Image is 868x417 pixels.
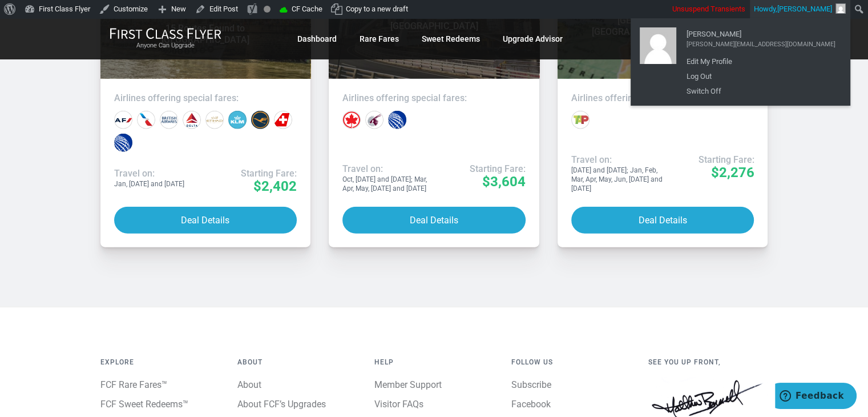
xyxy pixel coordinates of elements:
a: About FCF’s Upgrades [237,399,326,410]
div: Etihad [205,111,224,129]
a: FCF Sweet Redeems™ [100,399,188,410]
h4: Explore [100,359,220,366]
h4: Airlines offering special fares: [342,93,526,104]
h4: Help [374,359,494,366]
div: KLM [228,111,247,129]
a: First Class FlyerAnyone Can Upgrade [110,27,221,50]
span: Unsuspend Transients [672,5,745,13]
h4: See You Up Front, [648,359,768,366]
a: Dashboard [297,29,337,49]
a: Subscribe [511,379,551,390]
div: Swiss [274,111,292,129]
a: Visitor FAQs [374,399,423,410]
div: Qatar [365,111,383,129]
a: Rare Fares [360,29,399,49]
div: Air Canada [342,111,361,129]
div: Delta Airlines [183,111,201,129]
a: [PERSON_NAME][PERSON_NAME][EMAIL_ADDRESS][DOMAIN_NAME] [681,25,841,46]
a: About [237,379,261,390]
a: Edit My Profile [681,54,841,69]
a: Upgrade Advisor [503,29,563,49]
div: United [388,111,406,129]
img: First Class Flyer [110,27,221,39]
a: Member Support [374,379,442,390]
a: Switch Off [681,84,841,99]
div: United [114,134,132,152]
a: FCF Rare Fares™ [100,379,167,390]
button: Deal Details [342,207,526,234]
h4: Airlines offering special fares: [571,93,754,104]
small: Anyone Can Upgrade [110,42,221,50]
button: Deal Details [114,207,297,234]
iframe: Opens a widget where you can find more information [775,383,857,411]
div: British Airways [160,111,178,129]
div: Air France [114,111,132,129]
h4: Follow Us [511,359,631,366]
h4: About [237,359,357,366]
div: Lufthansa [251,111,269,129]
a: Sweet Redeems [422,29,480,49]
a: Facebook [511,399,551,410]
span: [PERSON_NAME] [687,25,835,35]
div: American Airlines [137,111,155,129]
a: Log Out [681,69,841,84]
span: [PERSON_NAME] [777,5,832,13]
button: Deal Details [571,207,754,234]
div: TAP Portugal [571,111,590,129]
h4: Airlines offering special fares: [114,93,297,104]
span: [PERSON_NAME][EMAIL_ADDRESS][DOMAIN_NAME] [687,35,835,46]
